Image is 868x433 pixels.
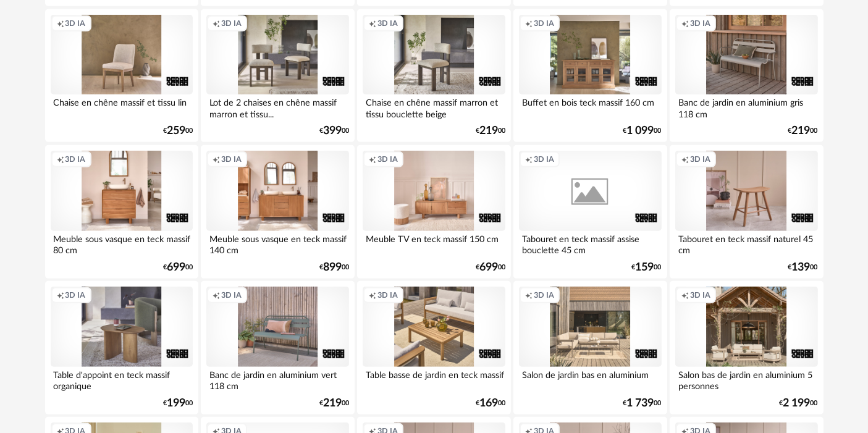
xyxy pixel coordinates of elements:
span: 219 [479,127,498,135]
span: Creation icon [369,290,376,300]
span: 3D IA [534,19,554,28]
div: € 00 [476,399,505,408]
span: Creation icon [57,290,64,300]
span: 399 [323,127,342,135]
div: € 00 [788,263,818,272]
div: Table d'appoint en teck massif organique [51,367,193,392]
span: Creation icon [525,290,533,300]
span: Creation icon [213,19,220,28]
span: Creation icon [57,19,64,28]
span: 1 739 [627,399,654,408]
div: € 00 [163,263,193,272]
span: 2 199 [783,399,811,408]
span: 3D IA [221,154,242,164]
span: 3D IA [221,19,242,28]
span: Creation icon [681,290,689,300]
a: Creation icon 3D IA Banc de jardin en aluminium vert 118 cm €21900 [201,281,354,414]
div: € 00 [632,263,662,272]
div: € 00 [163,399,193,408]
span: 3D IA [534,290,554,300]
div: Tabouret en teck massif naturel 45 cm [675,231,817,256]
span: Creation icon [213,154,220,164]
span: 3D IA [377,19,398,28]
span: 3D IA [377,154,398,164]
div: Chaise en chêne massif et tissu lin [51,95,193,119]
span: Creation icon [369,154,376,164]
span: 3D IA [690,290,710,300]
div: Banc de jardin en aluminium gris 118 cm [675,95,817,119]
div: € 00 [623,399,662,408]
span: 159 [636,263,654,272]
a: Creation icon 3D IA Banc de jardin en aluminium gris 118 cm €21900 [670,9,823,143]
span: 3D IA [65,290,86,300]
span: Creation icon [681,19,689,28]
span: Creation icon [57,154,64,164]
div: Meuble sous vasque en teck massif 80 cm [51,231,193,256]
a: Creation icon 3D IA Meuble TV en teck massif 150 cm €69900 [357,145,510,279]
div: Meuble TV en teck massif 150 cm [363,231,505,256]
span: 3D IA [65,19,86,28]
span: 139 [792,263,811,272]
span: 699 [167,263,185,272]
div: Tabouret en teck massif assise bouclette 45 cm [519,231,661,256]
div: € 00 [476,263,505,272]
span: 3D IA [221,290,242,300]
a: Creation icon 3D IA Chaise en chêne massif marron et tissu bouclette beige €21900 [357,9,510,143]
a: Creation icon 3D IA Tabouret en teck massif assise bouclette 45 cm €15900 [513,145,667,279]
span: 169 [479,399,498,408]
div: € 00 [319,127,349,135]
div: Meuble sous vasque en teck massif 140 cm [206,231,348,256]
span: Creation icon [681,154,689,164]
div: € 00 [476,127,505,135]
a: Creation icon 3D IA Meuble sous vasque en teck massif 80 cm €69900 [45,145,198,279]
span: 899 [323,263,342,272]
div: € 00 [163,127,193,135]
span: 3D IA [690,19,710,28]
a: Creation icon 3D IA Lot de 2 chaises en chêne massif marron et tissu... €39900 [201,9,354,143]
div: Chaise en chêne massif marron et tissu bouclette beige [363,95,505,119]
a: Creation icon 3D IA Table d'appoint en teck massif organique €19900 [45,281,198,414]
span: 199 [167,399,185,408]
div: € 00 [319,263,349,272]
span: 3D IA [534,154,554,164]
div: € 00 [780,399,818,408]
span: 3D IA [377,290,398,300]
a: Creation icon 3D IA Salon bas de jardin en aluminium 5 personnes €2 19900 [670,281,823,414]
a: Creation icon 3D IA Buffet en bois teck massif 160 cm €1 09900 [513,9,667,143]
span: Creation icon [525,19,533,28]
span: 259 [167,127,185,135]
div: € 00 [319,399,349,408]
div: € 00 [788,127,818,135]
a: Creation icon 3D IA Meuble sous vasque en teck massif 140 cm €89900 [201,145,354,279]
span: 3D IA [65,154,86,164]
div: Salon bas de jardin en aluminium 5 personnes [675,367,817,392]
div: Banc de jardin en aluminium vert 118 cm [206,367,348,392]
div: Lot de 2 chaises en chêne massif marron et tissu... [206,95,348,119]
span: 219 [792,127,811,135]
div: Buffet en bois teck massif 160 cm [519,95,661,119]
span: Creation icon [525,154,533,164]
span: 3D IA [690,154,710,164]
span: 699 [479,263,498,272]
span: 219 [323,399,342,408]
div: Table basse de jardin en teck massif [363,367,505,392]
div: € 00 [623,127,662,135]
div: Salon de jardin bas en aluminium [519,367,661,392]
span: Creation icon [213,290,220,300]
a: Creation icon 3D IA Salon de jardin bas en aluminium €1 73900 [513,281,667,414]
a: Creation icon 3D IA Tabouret en teck massif naturel 45 cm €13900 [670,145,823,279]
a: Creation icon 3D IA Table basse de jardin en teck massif €16900 [357,281,510,414]
span: 1 099 [627,127,654,135]
a: Creation icon 3D IA Chaise en chêne massif et tissu lin €25900 [45,9,198,143]
span: Creation icon [369,19,376,28]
